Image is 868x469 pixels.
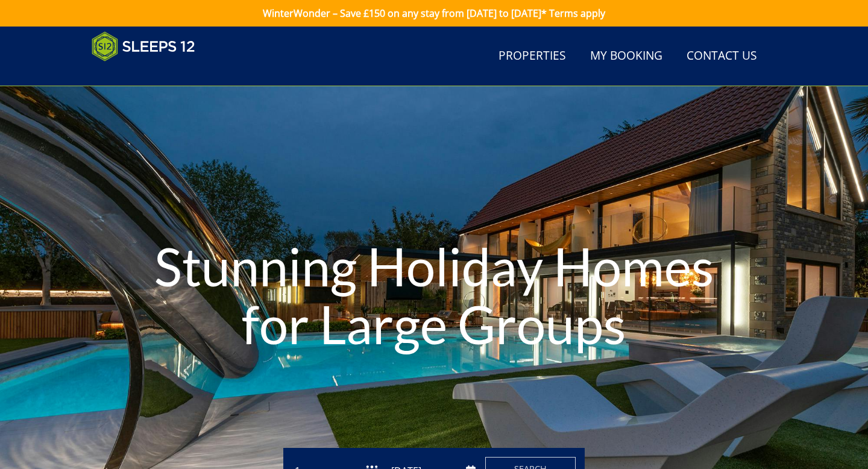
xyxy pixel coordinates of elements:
[585,43,667,70] a: My Booking
[86,69,212,79] iframe: Customer reviews powered by Trustpilot
[682,43,762,70] a: Contact Us
[130,213,738,376] h1: Stunning Holiday Homes for Large Groups
[494,43,571,70] a: Properties
[92,31,195,61] img: Sleeps 12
